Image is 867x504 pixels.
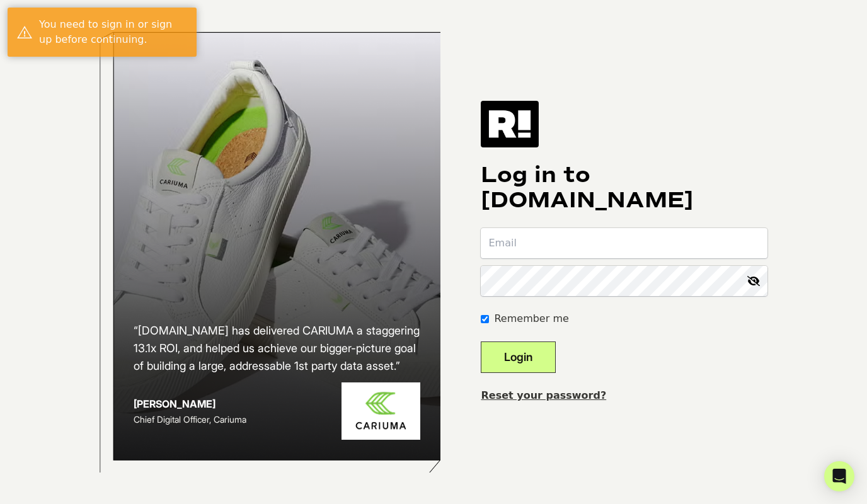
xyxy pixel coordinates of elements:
[134,398,215,410] strong: [PERSON_NAME]
[824,461,854,491] div: Open Intercom Messenger
[481,101,539,147] img: Retention.com
[481,163,767,213] h1: Log in to [DOMAIN_NAME]
[39,17,187,47] div: You need to sign in or sign up before continuing.
[481,228,767,258] input: Email
[342,382,420,440] img: Cariuma
[134,322,421,375] h2: “[DOMAIN_NAME] has delivered CARIUMA a staggering 13.1x ROI, and helped us achieve our bigger-pic...
[134,414,246,425] span: Chief Digital Officer, Cariuma
[481,341,556,373] button: Login
[481,389,606,401] a: Reset your password?
[494,311,568,326] label: Remember me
